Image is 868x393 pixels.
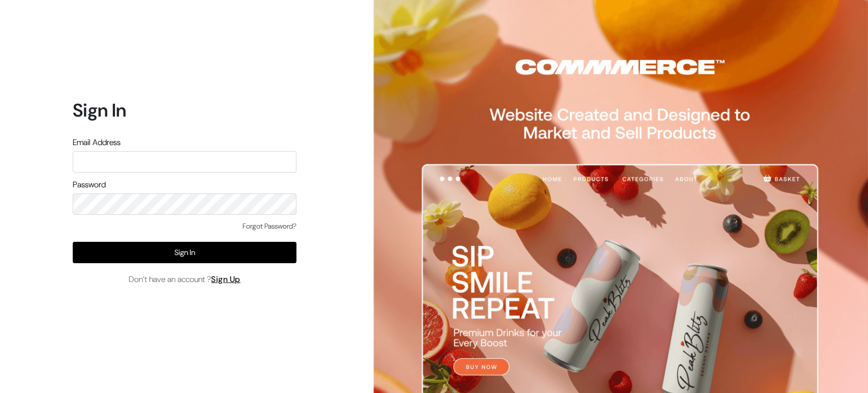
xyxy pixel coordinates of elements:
[73,136,121,149] label: Email Address
[73,99,296,121] h1: Sign In
[129,273,241,286] span: Don’t have an account ?
[211,274,241,285] a: Sign Up
[73,179,106,191] label: Password
[243,221,296,232] a: Forgot Password?
[73,242,296,263] button: Sign In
